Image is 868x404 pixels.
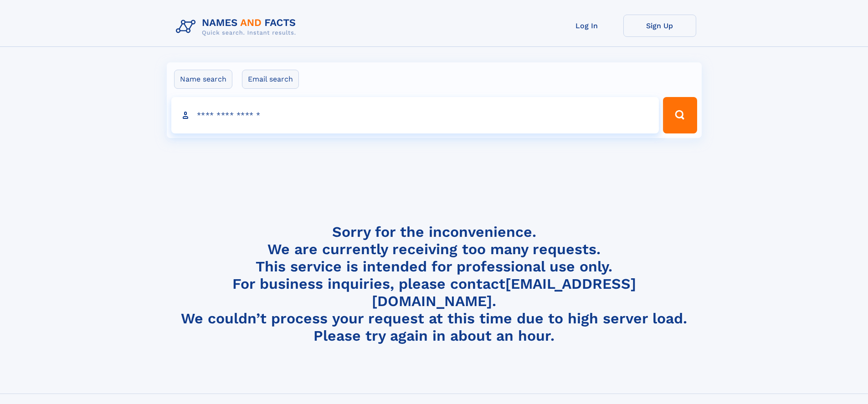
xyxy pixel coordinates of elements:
[550,15,623,37] a: Log In
[372,275,636,310] a: [EMAIL_ADDRESS][DOMAIN_NAME]
[623,15,696,37] a: Sign Up
[174,70,232,89] label: Name search
[172,15,303,39] img: Logo Names and Facts
[242,70,299,89] label: Email search
[172,223,696,345] h4: Sorry for the inconvenience. We are currently receiving too many requests. This service is intend...
[663,97,697,133] button: Search Button
[171,97,659,133] input: search input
